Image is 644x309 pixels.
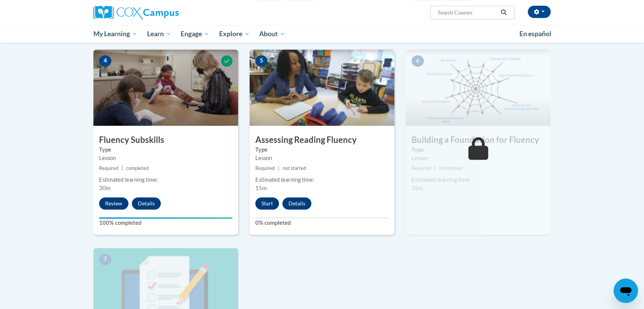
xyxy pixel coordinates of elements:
[93,6,238,19] a: Cox Campus
[498,8,509,17] button: Search
[93,29,137,38] span: My Learning
[147,29,171,38] span: Learn
[255,197,279,210] button: Start
[88,25,142,43] a: My Learning
[259,29,285,38] span: About
[99,219,232,227] label: 100% completed
[219,29,250,38] span: Explore
[122,165,123,171] span: |
[528,6,551,18] button: Account Settings
[99,154,232,162] div: Lesson
[99,165,119,171] span: Required
[99,176,232,184] div: Estimated learning time:
[282,197,311,210] button: Details
[406,50,551,126] img: Course Image
[255,55,268,67] span: 5
[132,197,161,210] button: Details
[93,134,238,146] h3: Fluency Subskills
[255,146,389,154] label: Type
[519,30,551,38] span: En español
[255,25,290,43] a: About
[255,154,389,162] div: Lesson
[99,197,128,210] button: Review
[99,217,232,219] div: Your progress
[255,219,389,227] label: 0% completed
[412,176,545,184] div: Estimated learning time:
[126,165,149,171] span: completed
[434,165,436,171] span: |
[181,29,209,38] span: Engage
[250,50,394,126] img: Course Image
[99,55,111,67] span: 4
[412,146,545,154] label: Type
[176,25,214,43] a: Engage
[412,154,545,162] div: Lesson
[412,55,424,67] span: 6
[614,279,638,303] iframe: Button to launch messaging window
[99,185,111,191] span: 30m
[99,146,232,154] label: Type
[437,8,498,17] input: Search Courses
[142,25,176,43] a: Learn
[412,165,431,171] span: Required
[93,6,179,19] img: Cox Campus
[82,25,562,43] div: Main menu
[412,185,423,191] span: 35m
[255,165,275,171] span: Required
[214,25,255,43] a: Explore
[439,165,462,171] span: not started
[282,165,306,171] span: not started
[255,185,267,191] span: 15m
[514,26,556,42] a: En español
[255,176,389,184] div: Estimated learning time:
[406,134,551,146] h3: Building a Foundation for Fluency
[278,165,279,171] span: |
[99,254,111,265] span: 7
[250,134,394,146] h3: Assessing Reading Fluency
[93,50,238,126] img: Course Image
